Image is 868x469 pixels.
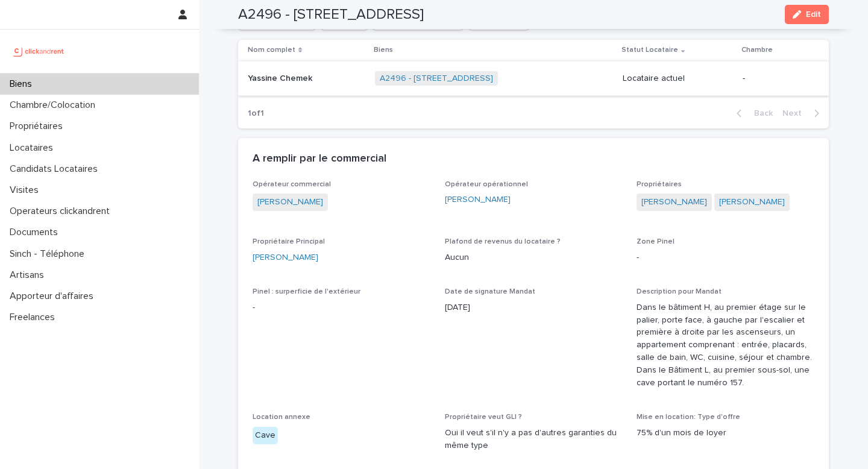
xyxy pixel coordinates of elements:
[445,238,561,245] span: Plafond de revenus du locataire ?
[747,109,773,118] span: Back
[253,288,360,295] span: Pinel : surperficie de l'extérieur
[637,251,814,264] p: -
[5,184,48,196] p: Visites
[637,181,682,188] span: Propriétaires
[374,43,393,57] p: Biens
[253,238,325,245] span: Propriétaire Principal
[5,99,105,111] p: Chambre/Colocation
[445,301,623,314] p: [DATE]
[637,427,814,439] p: 75% d'un mois de loyer
[5,269,54,281] p: Artisans
[806,10,821,19] span: Edit
[10,39,68,63] img: UCB0brd3T0yccxBKYDjQ
[641,196,707,209] a: [PERSON_NAME]
[445,427,623,452] p: Oui il veut s'il n'y a pas d'autres garanties du même type
[238,6,424,24] h2: A2496 - [STREET_ADDRESS]
[637,301,814,389] p: Dans le bâtiment H, au premier étage sur le palier, porte face, à gauche par l'escalier et premiè...
[637,288,722,295] span: Description pour Mandat
[785,5,829,24] button: Edit
[445,194,511,206] a: [PERSON_NAME]
[5,227,68,238] p: Documents
[5,248,94,260] p: Sinch - Téléphone
[5,206,119,217] p: Operateurs clickandrent
[5,291,103,302] p: Apporteur d'affaires
[5,78,42,90] p: Biens
[253,301,430,314] p: -
[253,251,318,264] a: [PERSON_NAME]
[623,74,733,84] p: Locataire actuel
[238,61,829,96] tr: Yassine ChemekYassine Chemek A2496 - [STREET_ADDRESS] Locataire actuel-
[5,312,64,323] p: Freelances
[445,181,528,188] span: Opérateur opérationnel
[253,181,331,188] span: Opérateur commercial
[782,109,809,118] span: Next
[380,74,493,84] a: A2496 - [STREET_ADDRESS]
[5,163,107,175] p: Candidats Locataires
[445,251,623,264] p: Aucun
[253,153,386,166] h2: A remplir par le commercial
[727,108,778,119] button: Back
[445,288,535,295] span: Date de signature Mandat
[637,238,675,245] span: Zone Pinel
[257,196,323,209] a: [PERSON_NAME]
[248,71,315,84] p: Yassine Chemek
[445,414,522,421] span: Propriétaire veut GLI ?
[5,142,63,154] p: Locataires
[621,43,678,57] p: Statut Locataire
[719,196,785,209] a: [PERSON_NAME]
[253,414,310,421] span: Location annexe
[741,43,773,57] p: Chambre
[238,99,274,128] p: 1 of 1
[637,414,740,421] span: Mise en location: Type d'offre
[5,121,72,132] p: Propriétaires
[248,43,295,57] p: Nom complet
[778,108,829,119] button: Next
[253,427,278,444] div: Cave
[743,74,810,84] p: -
